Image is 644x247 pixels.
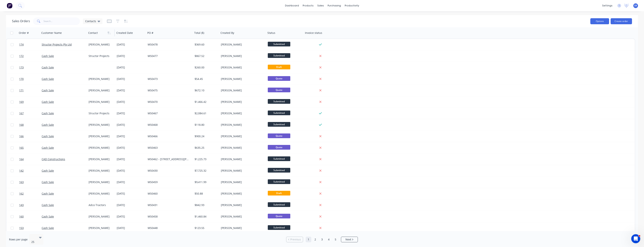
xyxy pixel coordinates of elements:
[220,31,234,35] div: Created By
[268,145,290,150] span: Quote
[42,43,72,46] a: Structor Projects Pty Ltd
[148,123,189,127] div: M50468
[19,222,42,234] a: 153
[312,237,318,242] a: Page 2
[42,54,54,58] a: Cash Sale
[148,54,189,58] div: M50477
[89,111,112,115] div: Structor Projects
[147,31,153,35] div: PO #
[19,123,24,127] span: 168
[42,77,54,81] a: Cash Sale
[319,237,325,242] a: Page 3
[117,215,145,218] div: [DATE]
[148,89,189,92] div: M50475
[117,146,145,150] div: [DATE]
[286,238,303,241] a: Previous page
[85,19,96,23] span: Contacts
[195,66,217,69] div: $260.00
[267,31,275,35] div: Status
[89,54,112,58] div: Structor Projects
[268,122,290,127] span: Submitted
[195,54,217,58] div: $867.52
[221,123,263,127] div: [PERSON_NAME]
[42,180,54,184] a: Cash Sale
[117,89,145,92] div: [DATE]
[116,31,133,35] div: Created Date
[19,108,42,119] a: 167
[19,165,42,176] a: 142
[42,203,54,207] a: Cash Sale
[148,215,189,218] div: M50458
[41,31,62,35] div: Customer Name
[89,77,112,81] div: [PERSON_NAME]
[117,192,145,195] div: [DATE]
[148,77,189,81] div: M50473
[221,192,263,195] div: [PERSON_NAME]
[268,133,290,138] span: Quote
[221,54,263,58] div: [PERSON_NAME]
[19,134,24,138] span: 166
[89,146,112,150] div: [PERSON_NAME]
[117,54,145,58] div: [DATE]
[221,157,263,161] div: [PERSON_NAME]
[221,77,263,81] div: [PERSON_NAME]
[590,18,609,24] button: Options
[611,18,632,24] button: Create order
[195,226,217,230] div: $123.55
[19,85,42,96] a: 171
[117,43,145,46] div: [DATE]
[44,17,80,25] input: Search...
[148,146,189,150] div: M50463
[117,77,145,81] div: [DATE]
[148,100,189,104] div: M50470
[268,168,290,173] span: Submitted
[195,180,217,184] div: $9,411.99
[268,88,290,92] span: Quote
[89,43,112,46] div: [PERSON_NAME]
[326,237,332,242] a: Page 4
[221,180,263,184] div: [PERSON_NAME]
[89,226,112,230] div: [PERSON_NAME]
[221,134,263,138] div: [PERSON_NAME]
[19,177,42,188] a: 163
[305,31,322,35] div: Invoice status
[19,215,24,218] span: 160
[19,146,24,150] span: 165
[283,3,301,8] a: dashboard
[268,202,290,207] span: Submitted
[341,238,358,241] a: Next page
[19,89,24,92] span: 171
[148,180,189,184] div: M50459
[195,215,217,218] div: $1,460.84
[89,215,112,218] div: [PERSON_NAME]
[89,134,112,138] div: [PERSON_NAME]
[117,100,145,104] div: [DATE]
[117,66,145,69] div: [DATE]
[89,192,112,195] div: [PERSON_NAME]
[268,179,290,184] span: Submitted
[42,226,54,230] a: Cash Sale
[7,3,12,8] img: Factory
[42,111,54,115] a: Cash Sale
[333,237,338,242] a: Page 5
[19,169,24,173] span: 142
[12,19,30,23] h1: Sales Orders
[19,100,24,104] span: 169
[148,203,189,207] div: M50431
[89,169,112,173] div: [PERSON_NAME]
[148,169,189,173] div: M50430
[19,111,24,115] span: 167
[19,50,42,62] a: 172
[268,99,290,104] span: Submitted
[195,134,217,138] div: $900.24
[148,192,189,195] div: M50460
[117,157,145,161] div: [DATE]
[195,77,217,81] div: $54.45
[221,43,263,46] div: [PERSON_NAME]
[326,3,343,8] div: purchasing
[19,31,29,35] div: Order #
[19,62,42,73] a: 173
[268,42,290,46] span: Submitted
[345,238,351,241] span: Next
[221,226,263,230] div: [PERSON_NAME]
